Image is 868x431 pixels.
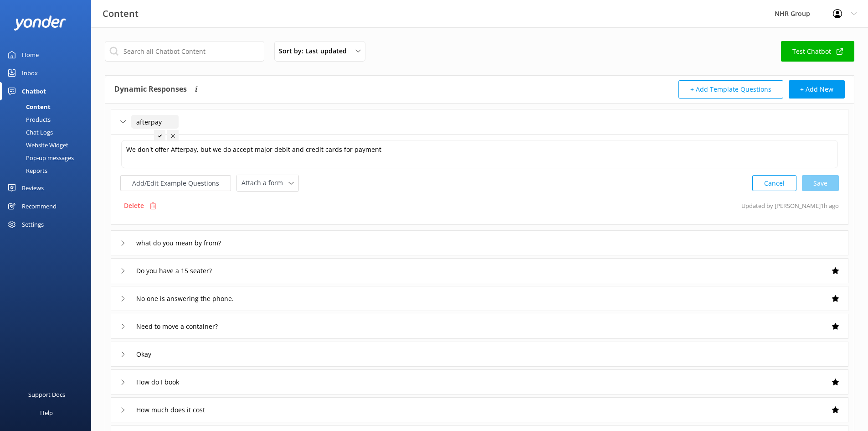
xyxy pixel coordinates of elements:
a: Content [5,100,91,113]
div: Reports [5,164,47,177]
div: Inbox [22,64,38,82]
div: Support Docs [28,385,65,404]
div: Content [5,100,51,113]
a: Chat Logs [5,126,91,139]
div: Reviews [22,179,44,197]
div: Recommend [22,197,56,215]
button: + Add New [789,80,845,99]
div: Home [22,46,39,64]
button: Add/Edit Example Questions [120,175,231,191]
a: Website Widget [5,139,91,151]
div: Pop-up messages [5,151,74,164]
div: Website Widget [5,139,68,151]
h3: Content [103,6,139,21]
div: Help [40,404,53,422]
img: yonder-white-logo.png [14,16,66,31]
span: Attach a form [241,178,288,188]
a: Products [5,113,91,126]
a: Pop-up messages [5,151,91,164]
div: Products [5,113,51,126]
p: Updated by [PERSON_NAME] 1h ago [741,197,839,214]
div: Chatbot [22,82,46,100]
textarea: We don't offer Afterpay, but we do accept major debit and credit cards for payment [121,140,838,168]
button: Cancel [752,175,796,191]
a: Test Chatbot [781,41,854,62]
button: + Add Template Questions [678,80,783,99]
h4: Dynamic Responses [114,80,187,99]
div: Settings [22,215,44,234]
p: Delete [124,201,144,211]
span: Sort by: Last updated [279,46,352,56]
div: Chat Logs [5,126,53,139]
a: Reports [5,164,91,177]
input: Search all Chatbot Content [105,41,264,62]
